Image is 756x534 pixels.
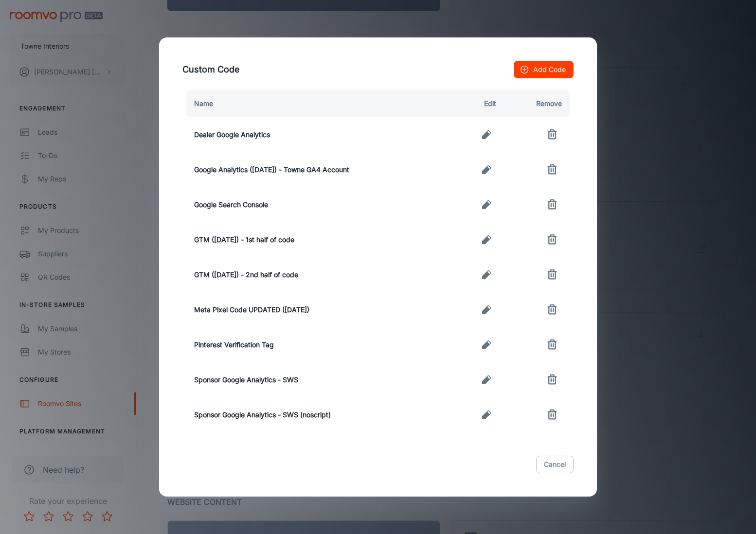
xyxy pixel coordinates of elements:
[182,152,450,187] td: Google Analytics ([DATE]) - Towne GA4 Account
[182,257,450,292] td: GTM ([DATE]) - 2nd half of code
[182,187,450,222] td: Google Search Console
[182,222,450,257] td: GTM ([DATE]) - 1st half of code
[182,327,450,362] td: Pinterest Verification Tag
[182,362,450,397] td: Sponsor Google Analytics - SWS
[171,49,585,90] h2: Custom Code
[450,90,504,117] th: Edit
[182,397,450,432] td: Sponsor Google Analytics - SWS (noscript)
[182,117,450,152] td: Dealer Google Analytics
[514,61,574,78] button: Add Code
[182,90,450,117] th: Name
[536,456,574,473] button: Cancel
[182,292,450,327] td: Meta Pixel Code UPDATED ([DATE])
[504,90,574,117] th: Remove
